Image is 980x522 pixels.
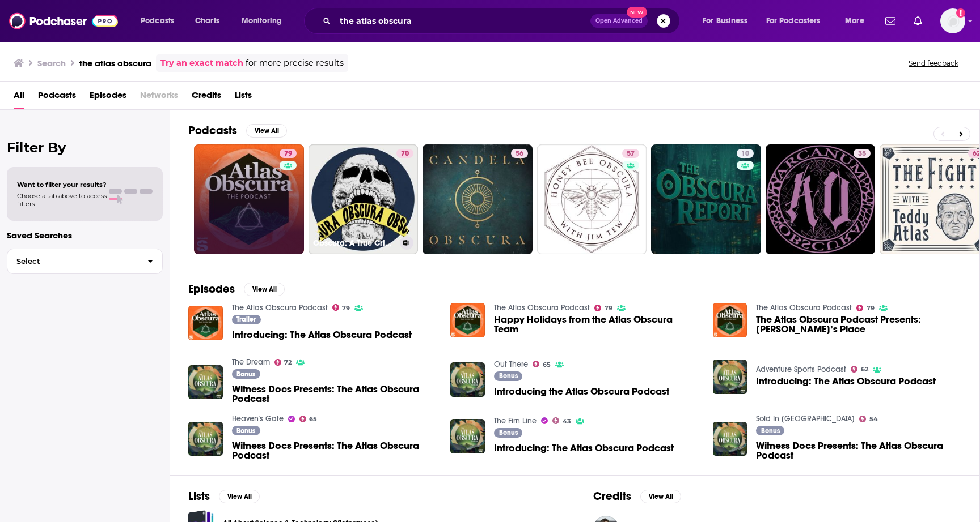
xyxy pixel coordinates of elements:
[837,12,878,30] button: open menu
[141,13,174,29] span: Podcasts
[605,306,612,311] span: 79
[188,422,223,456] img: Witness Docs Presents: The Atlas Obscura Podcast
[236,427,255,434] span: Bonus
[274,359,292,366] a: 72
[188,489,210,503] h2: Lists
[494,443,674,453] a: Introducing: The Atlas Obscura Podcast
[188,365,223,400] a: Witness Docs Presents: The Atlas Obscura Podcast
[856,305,875,311] a: 79
[881,11,900,31] a: Show notifications dropdown
[423,144,533,254] a: 56
[232,384,437,404] a: Witness Docs Presents: The Atlas Obscura Podcast
[236,316,256,323] span: Trailer
[552,417,571,424] a: 43
[315,8,691,34] div: Search podcasts, credits, & more...
[219,490,260,503] button: View All
[713,422,747,456] img: Witness Docs Presents: The Atlas Obscura Podcast
[594,305,612,311] a: 79
[232,441,437,460] span: Witness Docs Presents: The Atlas Obscura Podcast
[188,282,235,296] h2: Episodes
[192,86,221,109] a: Credits
[280,149,297,158] a: 79
[756,303,852,313] a: The Atlas Obscura Podcast
[450,362,485,397] img: Introducing the Atlas Obscura Podcast
[869,417,878,422] span: 54
[499,373,518,379] span: Bonus
[244,283,285,296] button: View All
[640,490,681,503] button: View All
[235,86,252,109] a: Lists
[854,149,871,158] a: 35
[90,86,126,109] a: Episodes
[7,249,163,274] button: Select
[713,303,747,337] img: The Atlas Obscura Podcast Presents: Charlie’s Place
[309,144,419,254] a: 70Obscura: A True Crime Podcast
[246,57,344,70] span: for more precise results
[627,148,635,160] span: 57
[38,86,76,109] a: Podcasts
[494,360,528,369] a: Out There
[188,123,237,138] h2: Podcasts
[756,441,961,460] a: Witness Docs Presents: The Atlas Obscura Podcast
[511,149,528,158] a: 56
[188,123,287,138] a: PodcastsView All
[236,371,255,378] span: Bonus
[494,416,537,426] a: The Firn Line
[563,419,571,424] span: 43
[756,376,936,386] a: Introducing: The Atlas Obscura Podcast
[7,258,138,265] span: Select
[766,144,876,254] a: 35
[695,12,762,30] button: open menu
[188,489,260,503] a: ListsView All
[450,419,485,453] img: Introducing: The Atlas Obscura Podcast
[494,387,669,396] span: Introducing the Atlas Obscura Podcast
[741,148,749,160] span: 10
[756,315,961,334] span: The Atlas Obscura Podcast Presents: [PERSON_NAME]’s Place
[499,429,518,436] span: Bonus
[401,148,409,160] span: 70
[593,489,681,503] a: CreditsView All
[9,10,118,32] img: Podchaser - Follow, Share and Rate Podcasts
[756,315,961,334] a: The Atlas Obscura Podcast Presents: Charlie’s Place
[909,11,927,31] a: Show notifications dropdown
[396,149,413,158] a: 70
[737,149,754,158] a: 10
[756,365,846,374] a: Adventure Sports Podcast
[232,330,412,340] a: Introducing: The Atlas Obscura Podcast
[905,58,962,68] button: Send feedback
[188,306,223,340] img: Introducing: The Atlas Obscura Podcast
[859,416,878,422] a: 54
[160,57,243,70] a: Try an exact match
[759,12,837,30] button: open menu
[242,13,282,29] span: Monitoring
[133,12,189,30] button: open menu
[284,148,292,160] span: 79
[761,427,780,434] span: Bonus
[7,230,163,241] p: Saved Searches
[313,238,395,248] h3: Obscura: A True Crime Podcast
[533,361,551,367] a: 65
[309,417,317,422] span: 65
[494,303,590,313] a: The Atlas Obscura Podcast
[516,148,523,160] span: 56
[246,124,287,138] button: View All
[956,8,965,18] svg: Add a profile image
[861,367,868,372] span: 62
[7,139,163,156] h2: Filter By
[713,360,747,394] img: Introducing: The Atlas Obscura Podcast
[450,303,485,337] a: Happy Holidays from the Atlas Obscura Team
[14,86,24,109] a: All
[867,306,875,311] span: 79
[79,58,151,69] h3: the atlas obscura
